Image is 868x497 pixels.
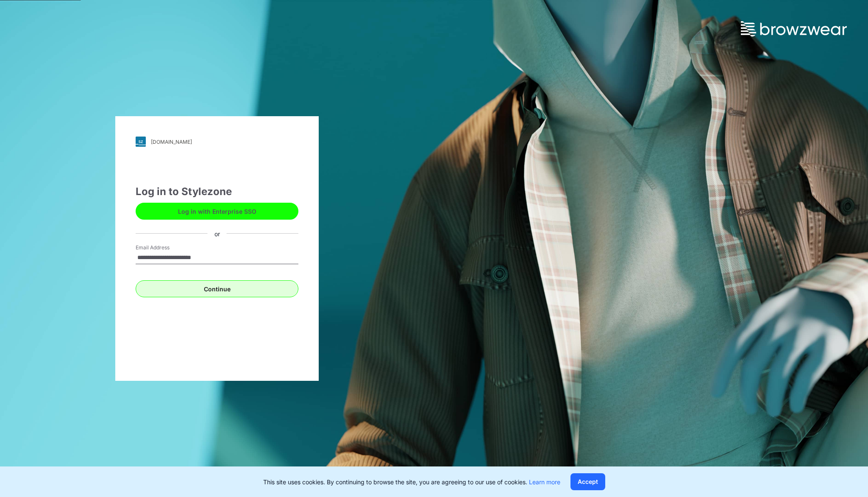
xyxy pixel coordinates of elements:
a: [DOMAIN_NAME] [136,137,298,147]
button: Accept [570,473,605,490]
button: Log in with Enterprise SSO [136,203,298,220]
p: This site uses cookies. By continuing to browse the site, you are agreeing to our use of cookies. [263,477,560,486]
div: [DOMAIN_NAME] [151,139,192,145]
button: Continue [136,280,298,297]
div: Log in to Stylezone [136,184,298,199]
img: browzwear-logo.73288ffb.svg [741,21,847,36]
div: or [208,229,227,238]
a: Learn more [529,478,560,486]
label: Email Address [136,244,195,251]
img: svg+xml;base64,PHN2ZyB3aWR0aD0iMjgiIGhlaWdodD0iMjgiIHZpZXdCb3g9IjAgMCAyOCAyOCIgZmlsbD0ibm9uZSIgeG... [136,137,146,147]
